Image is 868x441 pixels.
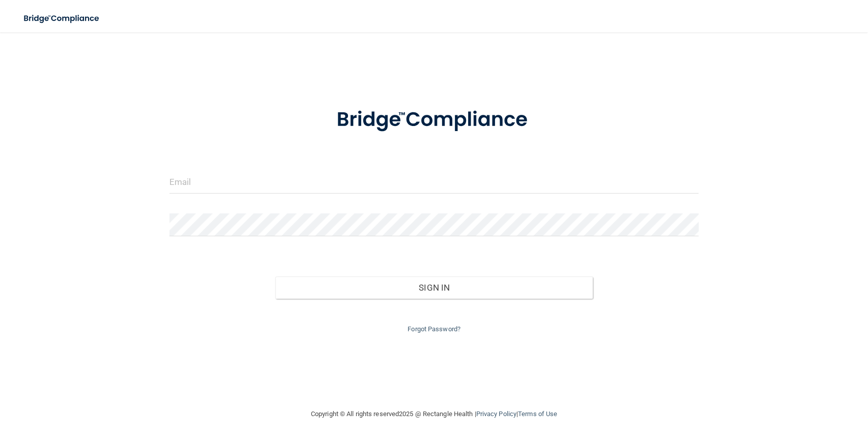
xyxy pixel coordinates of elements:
[315,93,553,146] img: bridge_compliance_login_screen.278c3ca4.svg
[408,325,460,333] a: Forgot Password?
[275,276,593,299] button: Sign In
[476,410,516,418] a: Privacy Policy
[15,8,109,29] img: bridge_compliance_login_screen.278c3ca4.svg
[248,398,620,430] div: Copyright © All rights reserved 2025 @ Rectangle Health | |
[169,171,699,194] input: Email
[518,410,557,418] a: Terms of Use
